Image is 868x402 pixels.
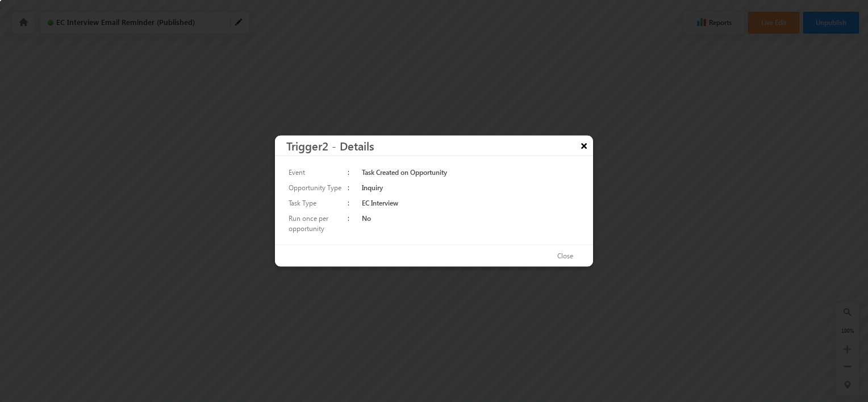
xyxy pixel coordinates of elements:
[286,211,345,236] td: Run once per opportunity
[345,211,360,236] td: :
[360,195,582,211] td: EC Interview
[575,136,593,156] button: ×
[345,180,360,195] td: :
[345,195,360,211] td: :
[360,165,582,180] td: Task Created on Opportunity
[360,180,582,195] td: Inquiry
[360,211,582,236] td: No
[286,165,345,180] td: Event
[286,195,345,211] td: Task Type
[345,165,360,180] td: :
[286,136,593,156] h3: Trigger2 - Details
[286,180,345,195] td: Opportunity Type
[546,248,585,265] button: Close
